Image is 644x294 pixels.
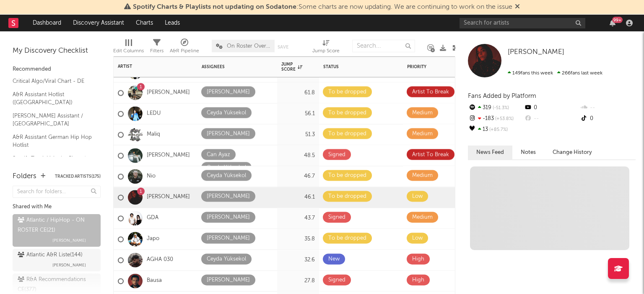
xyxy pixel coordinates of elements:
a: [PERSON_NAME] [147,152,190,159]
div: -- [580,102,636,113]
div: To be dropped [328,87,366,97]
div: [PERSON_NAME] [207,129,250,139]
div: Medium [412,212,433,222]
a: Discovery Assistant [67,15,130,31]
a: Charts [130,15,159,31]
div: A&R Pipeline [170,46,199,56]
span: -51.3 % [491,106,509,110]
a: A&R Assistant Hotlist ([GEOGRAPHIC_DATA]) [13,90,92,107]
a: Japo [147,235,159,243]
div: Artist To Break [412,87,449,97]
div: Recommended [13,64,101,74]
div: 13 [468,124,524,135]
div: New [328,254,340,264]
div: Jump Score [312,46,340,56]
div: Signed [328,275,345,285]
div: 43.7 [281,213,315,223]
div: My Discovery Checklist [13,46,101,56]
div: Filters [150,36,164,60]
div: 46.7 [281,171,315,182]
button: Notes [512,146,544,159]
a: GDA [147,215,158,222]
div: -- [524,113,579,124]
div: Atlantic A&R Liste ( 144 ) [18,250,83,260]
div: [PERSON_NAME] [207,87,250,97]
span: Spotify Charts & Playlists not updating on Sodatone [133,4,296,10]
div: 27.8 [281,276,315,286]
span: : Some charts are now updating. We are continuing to work on the issue [133,4,512,10]
div: To be dropped [328,233,366,243]
button: Change History [544,146,600,159]
a: [PERSON_NAME] [147,89,190,96]
span: Dismiss [515,4,520,10]
button: Save [278,45,288,49]
a: A&R Assistant German Hip Hop Hotlist [13,133,92,150]
div: 46.1 [281,192,315,202]
span: 266 fans last week [508,71,602,76]
div: -183 [468,113,524,124]
div: 35.8 [281,234,315,244]
div: Assignees [202,64,260,69]
a: LEDU [147,110,161,117]
a: Atlantic / HipHop - ON ROSTER CE(21)[PERSON_NAME] [13,214,101,247]
button: 99+ [610,20,615,26]
div: Priority [407,64,441,69]
a: Critical Algo/Viral Chart - DE [13,77,92,86]
span: +53.8 % [494,117,514,121]
a: Maliq [147,131,160,138]
div: To be dropped [328,171,366,181]
a: Atlantic A&R Liste(144)[PERSON_NAME] [13,249,101,271]
div: Filters [150,46,164,56]
input: Search for folders... [13,186,101,198]
button: Tracked Artists(175) [55,174,101,179]
div: Low [412,233,423,243]
div: 61.8 [281,88,315,98]
span: On Roster Overview [227,43,270,49]
div: [PERSON_NAME] [207,192,250,202]
div: To be dropped [328,108,366,118]
div: Ceyda Yüksekol [207,171,246,181]
a: Nio [147,173,156,180]
a: Bausa [147,277,162,284]
a: [PERSON_NAME] [508,48,564,56]
div: 99 + [612,17,623,23]
a: Dashboard [27,15,67,31]
div: 32.6 [281,255,315,265]
div: Ceyda Yüksekol [207,254,246,264]
div: Ceyda Yüksekol [207,163,246,173]
div: 0 [580,113,636,124]
div: Ceyda Yüksekol [207,108,246,118]
a: [PERSON_NAME] Assistant / [GEOGRAPHIC_DATA] [13,111,92,128]
div: A&R Pipeline [170,36,199,60]
div: [PERSON_NAME] [207,233,250,243]
div: Jump Score [281,62,302,72]
span: 149 fans this week [508,71,553,76]
div: Medium [412,171,433,181]
span: Fans Added by Platform [468,93,536,99]
a: AGHA 030 [147,256,173,263]
div: Status [323,64,378,69]
div: High [412,275,424,285]
div: High [412,254,424,264]
div: 0 [524,102,579,113]
div: To be dropped [328,192,366,202]
div: Medium [412,129,433,139]
span: [PERSON_NAME] [52,260,86,270]
div: 56.1 [281,109,315,119]
div: Signed [328,150,345,160]
span: +85.7 % [488,128,508,132]
a: Spotify Track Velocity Chart / DE [13,154,92,171]
div: To be dropped [328,129,366,139]
a: [PERSON_NAME] [147,194,190,201]
div: Signed [328,212,345,222]
div: 51.3 [281,130,315,140]
div: Atlantic / HipHop - ON ROSTER CE ( 21 ) [18,215,93,235]
div: Edit Columns [113,46,144,56]
div: 319 [468,102,524,113]
div: [PERSON_NAME] [207,212,250,222]
div: Folders [13,171,36,182]
div: Shared with Me [13,202,101,212]
div: Edit Columns [113,36,144,60]
div: Low [412,192,423,202]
